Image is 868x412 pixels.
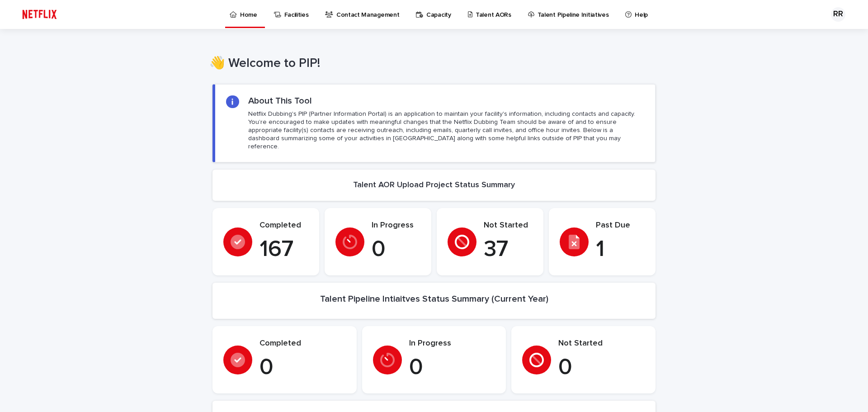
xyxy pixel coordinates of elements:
p: Not Started [558,339,645,349]
p: 0 [409,354,495,381]
h2: About This Tool [248,95,312,106]
p: 167 [259,236,308,263]
h1: 👋 Welcome to PIP! [209,56,652,71]
img: ifQbXi3ZQGMSEF7WDB7W [18,5,61,24]
p: Netflix Dubbing's PIP (Partner Information Portal) is an application to maintain your facility's ... [248,110,644,151]
p: 37 [484,236,533,263]
p: Past Due [596,221,645,231]
h2: Talent Pipeline Intiaitves Status Summary (Current Year) [320,294,548,304]
p: In Progress [372,221,420,231]
p: 0 [372,236,420,263]
div: RR [831,7,845,22]
p: In Progress [409,339,495,349]
h2: Talent AOR Upload Project Status Summary [353,180,515,190]
p: Not Started [484,221,533,231]
p: Completed [259,221,308,231]
p: Completed [259,339,346,349]
p: 0 [259,354,346,381]
p: 1 [596,236,645,263]
p: 0 [558,354,645,381]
